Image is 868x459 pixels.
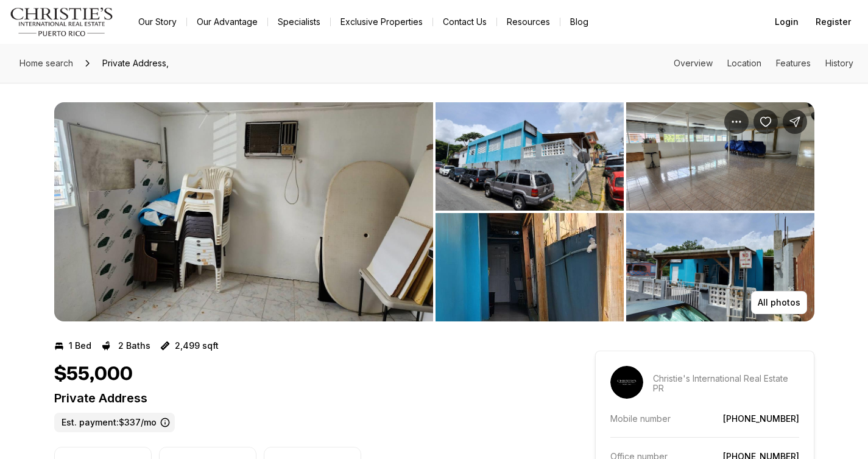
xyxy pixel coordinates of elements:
p: Private Address [54,391,551,405]
button: View image gallery [626,213,814,321]
a: Resources [497,13,560,30]
a: Skip to: Features [776,58,811,68]
p: All photos [758,298,800,307]
a: Skip to: History [825,58,853,68]
button: Login [767,10,806,34]
p: Mobile number [610,413,671,424]
a: Exclusive Properties [331,13,432,30]
span: Register [816,17,851,27]
a: [PHONE_NUMBER] [723,413,799,424]
a: Our Advantage [187,13,267,30]
label: Est. payment: $337/mo [54,413,175,432]
img: logo [10,7,114,37]
button: Save Property: [753,110,778,134]
p: 2,499 sqft [175,341,219,351]
a: Home search [15,54,78,73]
button: View image gallery [626,102,814,211]
p: 2 Baths [118,341,150,351]
button: 2 Baths [101,336,150,356]
a: Skip to: Overview [674,58,713,68]
button: Register [808,10,858,34]
button: Property options [724,110,749,134]
li: 1 of 5 [54,102,433,321]
span: Private Address, [97,54,174,73]
p: 1 Bed [69,341,91,351]
button: View image gallery [436,213,624,321]
button: Share Property: [783,110,807,134]
span: Login [775,17,799,27]
li: 2 of 5 [436,102,814,321]
button: View image gallery [436,102,624,211]
a: Our Story [129,13,186,30]
button: View image gallery [54,102,433,321]
nav: Page section menu [674,58,853,68]
p: Christie's International Real Estate PR [653,374,799,393]
a: Specialists [268,13,330,30]
h1: $55,000 [54,363,133,386]
button: Contact Us [433,13,496,30]
a: Blog [560,13,598,30]
div: Listing Photos [54,102,814,321]
span: Home search [19,58,73,68]
button: All photos [751,291,807,314]
a: Skip to: Location [727,58,761,68]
